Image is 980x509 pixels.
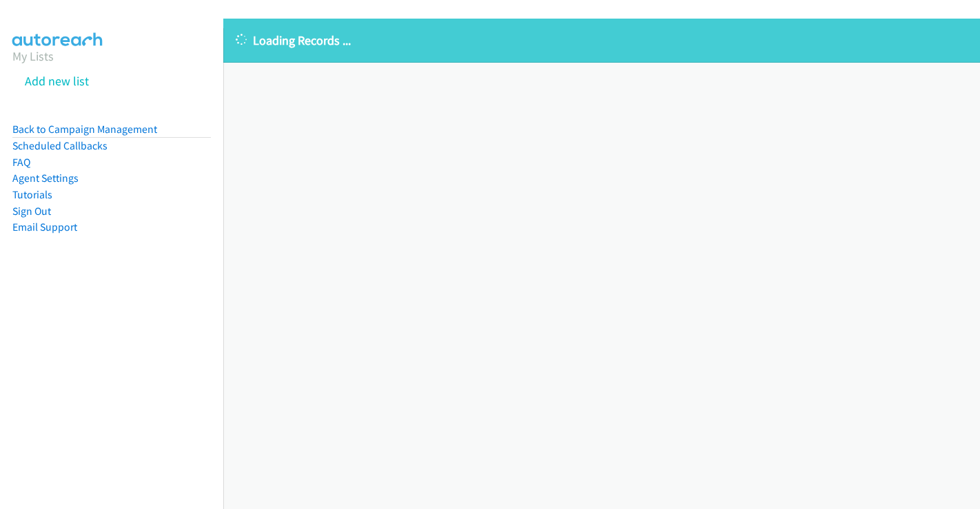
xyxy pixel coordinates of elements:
[12,156,30,169] a: FAQ
[12,220,77,233] a: Email Support
[12,123,157,136] a: Back to Campaign Management
[12,172,79,185] a: Agent Settings
[236,31,968,50] p: Loading Records ...
[25,73,89,89] a: Add new list
[12,188,52,201] a: Tutorials
[12,205,51,218] a: Sign Out
[12,48,54,64] a: My Lists
[12,139,108,152] a: Scheduled Callbacks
